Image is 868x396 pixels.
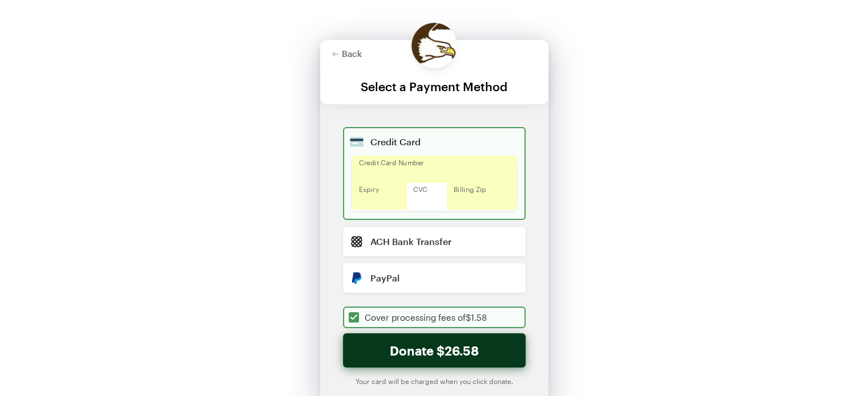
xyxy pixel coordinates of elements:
[332,49,362,58] button: Back
[343,333,526,368] button: Donate $26.58
[332,80,537,93] div: Select a Payment Method
[359,166,510,179] iframe: Secure card number input frame
[413,193,441,206] iframe: Secure CVC input frame
[370,137,516,146] div: Credit Card
[359,193,400,206] iframe: Secure expiration date input frame
[343,377,526,386] div: Your card will be charged when you click donate.
[454,193,510,206] iframe: Secure postal code input frame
